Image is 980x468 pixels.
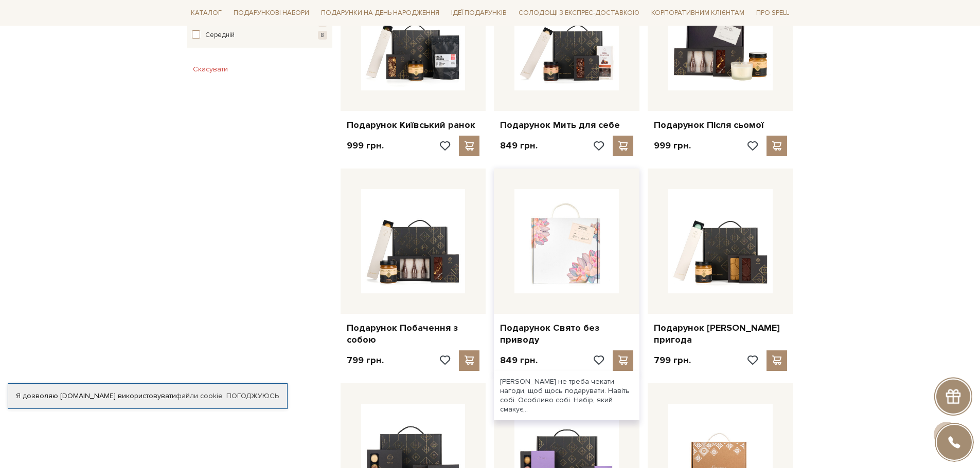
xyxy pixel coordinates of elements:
[347,354,384,366] p: 799 грн.
[654,140,691,152] p: 999 грн.
[187,5,226,21] span: Каталог
[647,4,749,22] a: Корпоративним клієнтам
[500,140,538,152] p: 849 грн.
[654,119,787,131] a: Подарунок Після сьомої
[8,391,287,401] div: Я дозволяю [DOMAIN_NAME] використовувати
[514,4,644,22] a: Солодощі з експрес-доставкою
[654,322,787,346] a: Подарунок [PERSON_NAME] пригода
[229,5,313,21] span: Подарункові набори
[514,189,619,293] img: Подарунок Свято без приводу
[176,391,223,400] a: файли cookie
[494,371,639,421] div: [PERSON_NAME] не треба чекати нагоди, щоб щось подарувати. Навіть собі. Особливо собі. Набір, яки...
[318,31,327,40] span: 8
[347,140,384,152] p: 999 грн.
[654,354,691,366] p: 799 грн.
[317,5,443,21] span: Подарунки на День народження
[500,354,538,366] p: 849 грн.
[318,18,327,27] span: 9
[187,61,234,78] button: Скасувати
[347,119,480,131] a: Подарунок Київський ранок
[226,391,279,401] a: Погоджуюсь
[347,322,480,346] a: Подарунок Побачення з собою
[205,30,235,41] span: Середній
[447,5,511,21] span: Ідеї подарунків
[500,119,633,131] a: Подарунок Мить для себе
[500,322,633,346] a: Подарунок Свято без приводу
[192,30,327,41] button: Середній 8
[752,5,793,21] span: Про Spell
